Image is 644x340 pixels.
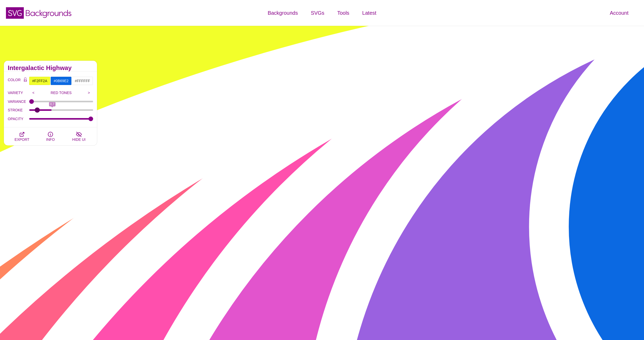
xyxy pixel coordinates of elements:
label: OPACITY [8,115,29,122]
input: > [85,89,93,97]
label: STROKE [8,107,29,113]
a: Backgrounds [261,5,304,21]
a: Latest [356,5,383,21]
label: COLOR [8,76,21,85]
span: EXPORT [14,137,29,142]
a: Tools [331,5,356,21]
h2: Intergalactic Highway [8,66,93,70]
a: SVGs [304,5,331,21]
a: Account [603,5,635,21]
input: < [29,89,38,97]
span: HIDE UI [72,137,85,142]
input: RED TONES [38,89,85,97]
button: HIDE UI [65,127,93,145]
button: Color Lock [21,76,29,84]
span: INFO [46,137,55,142]
button: INFO [36,127,65,145]
label: VARIETY [8,89,29,96]
button: EXPORT [8,127,36,145]
label: VARIANCE [8,98,29,105]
